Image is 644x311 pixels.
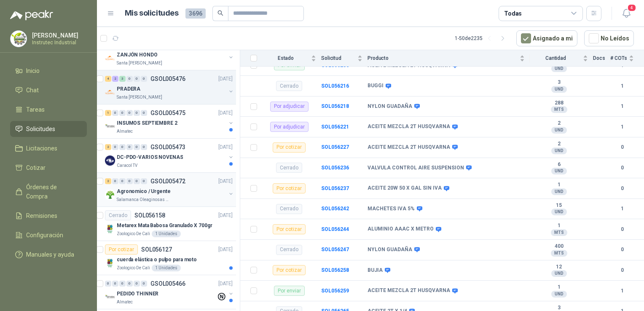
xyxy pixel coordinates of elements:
[134,144,140,150] div: 0
[105,142,234,169] a: 2 0 0 0 0 0 GSOL005473[DATE] Company LogoDC-PDO-VARIOS NOVENASCaracol TV
[141,144,147,150] div: 0
[551,250,567,257] div: MTS
[152,231,181,237] div: 1 Unidades
[117,299,133,306] p: Almatec
[105,87,115,97] img: Company Logo
[217,10,223,16] span: search
[134,212,165,218] p: SOL056158
[105,224,115,234] img: Company Logo
[368,206,415,212] b: MACHETES IVA 5%
[610,164,634,172] b: 0
[10,160,87,176] a: Cotizar
[276,163,302,173] div: Cerrado
[218,143,233,151] p: [DATE]
[321,103,349,109] a: SOL056218
[10,179,87,204] a: Órdenes de Compra
[321,124,349,130] a: SOL056221
[117,162,137,169] p: Caracol TV
[134,110,140,116] div: 0
[126,281,133,287] div: 0
[112,144,118,150] div: 0
[530,264,588,271] b: 12
[619,6,634,21] button: 4
[551,147,567,154] div: UND
[273,224,306,234] div: Por cotizar
[321,144,349,150] a: SOL056227
[551,229,567,236] div: MTS
[26,163,46,172] span: Cotizar
[150,178,185,184] p: GSOL005472
[10,63,87,79] a: Inicio
[119,281,126,287] div: 0
[530,120,588,127] b: 2
[150,110,185,116] p: GSOL005475
[26,66,40,75] span: Inicio
[551,86,567,93] div: UND
[368,287,450,294] b: ACEITE MEZCLA 2T HUSQVARNA
[117,256,197,264] p: cuerda elástica o pulpo para moto
[10,82,87,98] a: Chat
[117,153,183,161] p: DC-PDO-VARIOS NOVENAS
[117,196,170,203] p: Salamanca Oleaginosas SAS
[530,79,588,86] b: 3
[105,108,234,135] a: 1 0 0 0 0 0 GSOL005475[DATE] Company LogoINSUMOS SEPTIEMBRE 2Almatec
[593,50,610,67] th: Docs
[117,119,177,127] p: INSUMOS SEPTIEMBRE 2
[105,76,111,82] div: 4
[530,100,588,107] b: 288
[10,102,87,118] a: Tareas
[134,76,140,82] div: 0
[93,241,236,275] a: Por cotizarSOL056127[DATE] Company Logocuerda elástica o pulpo para motoZoologico De Cali1 Unidades
[610,123,634,131] b: 1
[117,290,158,298] p: PEDIDO THINNER
[530,55,581,61] span: Cantidad
[117,222,212,230] p: Metarex Mata Babosa Granulado X 700gr
[262,55,309,61] span: Estado
[105,144,111,150] div: 2
[368,83,384,89] b: BUGGI
[105,279,234,306] a: 0 0 0 0 0 0 GSOL005466[DATE] Company LogoPEDIDO THINNERAlmatec
[126,110,133,116] div: 0
[368,103,412,110] b: NYLON GUADAÑA
[276,81,302,91] div: Cerrado
[321,288,349,294] b: SOL056259
[10,247,87,263] a: Manuales y ayuda
[218,109,233,117] p: [DATE]
[112,178,118,184] div: 0
[218,177,233,185] p: [DATE]
[321,247,349,252] a: SOL056247
[117,188,171,196] p: Agronomico / Urgente
[610,266,634,274] b: 0
[117,85,140,93] p: PRADERA
[262,50,321,67] th: Estado
[321,55,356,61] span: Solicitud
[610,185,634,193] b: 0
[105,258,115,268] img: Company Logo
[117,94,162,101] p: Santa [PERSON_NAME]
[26,105,45,114] span: Tareas
[105,155,115,166] img: Company Logo
[105,190,115,200] img: Company Logo
[126,178,133,184] div: 0
[516,30,577,46] button: Asignado a mi
[112,281,118,287] div: 0
[530,284,588,291] b: 1
[551,270,567,277] div: UND
[530,182,588,188] b: 1
[26,182,79,201] span: Órdenes de Compra
[10,140,87,156] a: Licitaciones
[321,83,349,89] b: SOL056216
[368,185,442,192] b: ACEITE 20W 50 X GAL SIN IVA
[368,226,434,233] b: ALUMINIO AAAC X METRO
[26,250,74,259] span: Manuales y ayuda
[530,202,588,209] b: 15
[26,144,57,153] span: Licitaciones
[112,76,118,82] div: 2
[551,65,567,72] div: UND
[117,51,158,59] p: ZANJÓN HONDO
[551,209,567,215] div: UND
[321,206,349,212] b: SOL056242
[141,110,147,116] div: 0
